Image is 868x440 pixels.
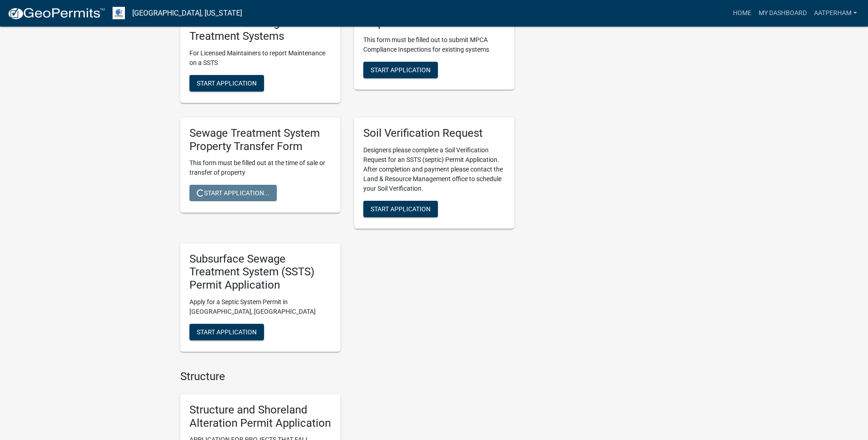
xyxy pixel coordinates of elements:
[189,48,331,68] p: For Licensed Maintainers to report Maintenance on a SSTS
[755,5,810,22] a: My Dashboard
[189,158,331,177] p: This form must be filled out at the time of sale or transfer of property
[189,127,331,153] h5: Sewage Treatment System Property Transfer Form
[189,185,277,201] button: Start Application...
[810,5,861,22] a: AATPerham
[371,66,431,74] span: Start Application
[197,79,257,86] span: Start Application
[197,328,257,336] span: Start Application
[189,297,331,317] p: Apply for a Septic System Permit in [GEOGRAPHIC_DATA], [GEOGRAPHIC_DATA]
[363,62,438,78] button: Start Application
[132,5,242,21] a: [GEOGRAPHIC_DATA], [US_STATE]
[197,189,270,197] span: Start Application...
[363,127,505,140] h5: Soil Verification Request
[189,252,331,292] h5: Subsurface Sewage Treatment System (SSTS) Permit Application
[363,145,505,193] p: Designers please complete a Soil Verification Request for an SSTS (septic) Permit Application. Af...
[189,324,264,340] button: Start Application
[363,201,438,217] button: Start Application
[371,205,431,212] span: Start Application
[189,75,264,91] button: Start Application
[363,35,505,54] p: This form must be filled out to submit MPCA Compliance Inspections for existing systems
[113,7,125,19] img: Otter Tail County, Minnesota
[189,403,331,430] h5: Structure and Shoreland Alteration Permit Application
[729,5,755,22] a: Home
[180,370,514,383] h4: Structure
